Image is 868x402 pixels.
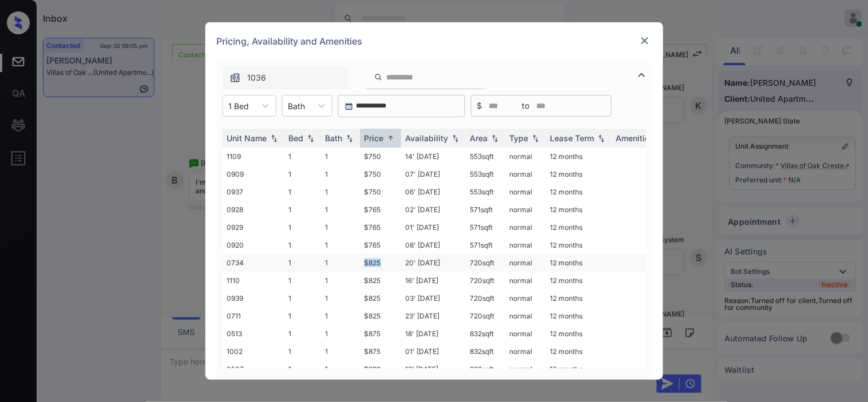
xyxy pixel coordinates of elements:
td: 0920 [223,236,284,254]
td: 12 months [546,165,612,183]
td: 832 sqft [466,360,505,378]
img: sorting [450,134,461,142]
td: 12 months [546,254,612,272]
td: 1 [284,201,321,218]
td: 1 [284,254,321,272]
td: 720 sqft [466,254,505,272]
div: Pricing, Availability and Amenities [205,22,663,60]
td: 0909 [223,165,284,183]
td: $750 [360,183,401,201]
td: 1110 [223,272,284,289]
td: normal [505,165,546,183]
div: Bed [289,133,304,143]
td: 571 sqft [466,201,505,218]
td: 720 sqft [466,272,505,289]
td: 12 months [546,307,612,325]
td: $875 [360,325,401,343]
span: to [522,99,530,112]
td: 1 [321,183,360,201]
img: sorting [385,134,397,142]
td: 1 [284,165,321,183]
span: 1036 [248,71,267,84]
td: 18' [DATE] [401,325,466,343]
td: 14' [DATE] [401,148,466,165]
td: normal [505,218,546,236]
td: 01' [DATE] [401,218,466,236]
div: Lease Term [550,133,594,143]
td: 1 [284,236,321,254]
td: $825 [360,272,401,289]
img: sorting [596,134,607,142]
td: $875 [360,343,401,360]
td: 1 [284,148,321,165]
td: normal [505,236,546,254]
td: 12 months [546,218,612,236]
td: 02' [DATE] [401,201,466,218]
td: 1109 [223,148,284,165]
td: 571 sqft [466,236,505,254]
td: 12 months [546,343,612,360]
td: 12 months [546,289,612,307]
td: $825 [360,254,401,272]
td: $765 [360,201,401,218]
div: Area [470,133,488,143]
td: normal [505,307,546,325]
td: normal [505,254,546,272]
td: 08' [DATE] [401,236,466,254]
td: $899 [360,360,401,378]
td: 832 sqft [466,325,505,343]
td: 1 [321,201,360,218]
td: 720 sqft [466,289,505,307]
td: normal [505,325,546,343]
td: 1 [321,343,360,360]
td: 12 months [546,148,612,165]
td: normal [505,360,546,378]
img: icon-zuma [374,72,383,82]
div: Type [510,133,529,143]
div: Bath [326,133,343,143]
td: 07' [DATE] [401,165,466,183]
td: $765 [360,236,401,254]
td: $750 [360,165,401,183]
td: normal [505,343,546,360]
td: 0734 [223,254,284,272]
td: 12 months [546,272,612,289]
img: close [639,35,651,46]
td: 720 sqft [466,307,505,325]
td: $750 [360,148,401,165]
td: 553 sqft [466,165,505,183]
div: Availability [406,133,449,143]
td: 03' [DATE] [401,289,466,307]
td: 1 [321,165,360,183]
td: normal [505,201,546,218]
td: 0711 [223,307,284,325]
td: 1 [321,148,360,165]
td: 1 [321,254,360,272]
td: 0928 [223,201,284,218]
td: 1 [321,325,360,343]
td: $765 [360,218,401,236]
td: 06' [DATE] [401,183,466,201]
td: 1 [284,343,321,360]
td: 0513 [223,325,284,343]
td: normal [505,289,546,307]
td: 12 months [546,183,612,201]
td: 1 [321,218,360,236]
td: 12 months [546,360,612,378]
div: Amenities [616,133,655,143]
td: 1 [284,360,321,378]
td: 12 months [546,236,612,254]
img: icon-zuma [229,72,241,83]
td: 553 sqft [466,183,505,201]
td: 0939 [223,289,284,307]
div: Price [364,133,384,143]
img: sorting [489,134,501,142]
span: $ [477,99,482,112]
div: Unit Name [227,133,267,143]
td: 1 [284,289,321,307]
td: normal [505,148,546,165]
img: sorting [268,134,280,142]
td: 1 [321,272,360,289]
td: 1002 [223,343,284,360]
td: 0929 [223,218,284,236]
